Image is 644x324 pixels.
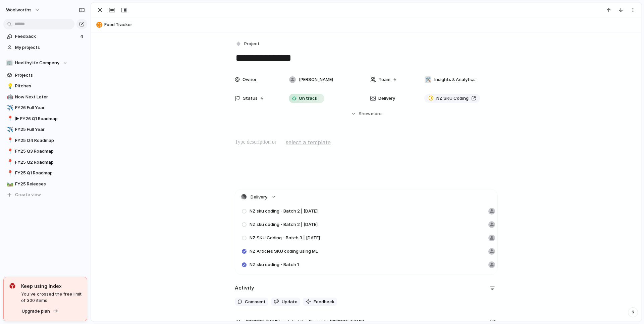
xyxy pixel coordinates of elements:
[15,104,85,111] span: FY26 Full Year
[237,205,495,218] a: NZ sku coding - Batch 2 | [DATE]
[7,158,12,166] div: 📍
[15,60,59,66] span: Healthylife Company
[237,231,495,245] a: NZ SKU Coding - Batch 3 | [DATE]
[7,126,12,134] div: ✈️
[245,299,266,305] span: Comment
[7,169,12,177] div: 📍
[6,60,13,66] div: 🏢
[3,31,87,42] a: Feedback4
[359,110,371,117] span: Show
[21,291,82,304] span: You've crossed the free limit of 300 items
[6,104,13,111] button: ✈️
[6,83,13,89] button: 💡
[371,110,382,117] span: more
[7,137,12,144] div: 📍
[15,191,41,198] span: Create view
[3,43,87,53] a: My projects
[6,148,13,155] button: 📍
[234,39,262,49] button: Project
[3,114,87,124] a: 📍▶︎ FY26 Q1 Roadmap
[15,115,85,122] span: ▶︎ FY26 Q1 Roadmap
[15,72,85,79] span: Projects
[303,298,337,306] button: Feedback
[436,95,469,102] span: NZ SKU Coding
[250,221,318,228] span: NZ sku coding - Batch 2 | [DATE]
[7,148,12,155] div: 📍
[3,168,87,178] a: 📍FY25 Q1 Roadmap
[104,21,638,28] span: Food Tracker
[15,33,78,40] span: Feedback
[299,95,317,102] span: On track
[3,146,87,156] a: 📍FY25 Q3 Roadmap
[80,33,85,40] span: 4
[3,179,87,189] a: 🛤️FY25 Releases
[15,94,85,100] span: Now Next Later
[235,205,497,274] div: Delivery
[379,76,390,83] span: Team
[250,208,318,215] span: NZ sku coding - Batch 2 | [DATE]
[15,170,85,176] span: FY25 Q1 Roadmap
[6,7,32,13] span: woolworths
[7,82,12,90] div: 💡
[3,92,87,102] a: 🤖Now Next Later
[282,299,298,305] span: Update
[3,58,87,68] button: 🏢Healthylife Company
[378,95,395,102] span: Delivery
[3,125,87,135] a: ✈️FY25 Full Year
[7,93,12,101] div: 🤖
[3,5,43,15] button: woolworths
[271,298,300,306] button: Update
[425,76,431,83] div: 🛠️
[15,126,85,133] span: FY25 Full Year
[6,159,13,166] button: 📍
[434,76,476,83] span: Insights & Analytics
[235,284,254,292] h2: Activity
[286,138,331,146] span: select a template
[235,298,268,306] button: Comment
[6,181,13,187] button: 🛤️
[3,70,87,80] a: Projects
[6,137,13,144] button: 📍
[3,81,87,91] a: 💡Pitches
[250,261,299,268] span: NZ sku coding - Batch 1
[15,181,85,187] span: FY25 Releases
[15,137,85,144] span: FY25 Q4 Roadmap
[285,137,332,147] button: select a template
[7,180,12,188] div: 🛤️
[314,299,334,305] span: Feedback
[6,170,13,176] button: 📍
[3,190,87,200] button: Create view
[6,126,13,133] button: ✈️
[6,115,13,122] button: 📍
[20,307,60,316] button: Upgrade plan
[250,235,320,241] span: NZ SKU Coding - Batch 3 | [DATE]
[15,83,85,89] span: Pitches
[244,40,260,47] span: Project
[237,218,495,231] a: NZ sku coding - Batch 2 | [DATE]
[3,136,87,146] div: 📍FY25 Q4 Roadmap
[250,248,318,255] span: NZ Articles SKU coding using ML
[15,44,85,51] span: My projects
[22,308,50,315] span: Upgrade plan
[237,258,495,271] a: NZ sku coding - Batch 1
[299,76,333,83] span: [PERSON_NAME]
[94,19,638,30] button: Food Tracker
[3,103,87,113] a: ✈️FY26 Full Year
[237,245,495,258] a: NZ Articles SKU coding using ML
[3,157,87,167] a: 📍FY25 Q2 Roadmap
[243,95,258,102] span: Status
[21,282,82,290] span: Keep using Index
[15,148,85,155] span: FY25 Q3 Roadmap
[235,189,497,205] button: Delivery
[6,94,13,100] button: 🤖
[424,94,480,103] a: NZ SKU Coding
